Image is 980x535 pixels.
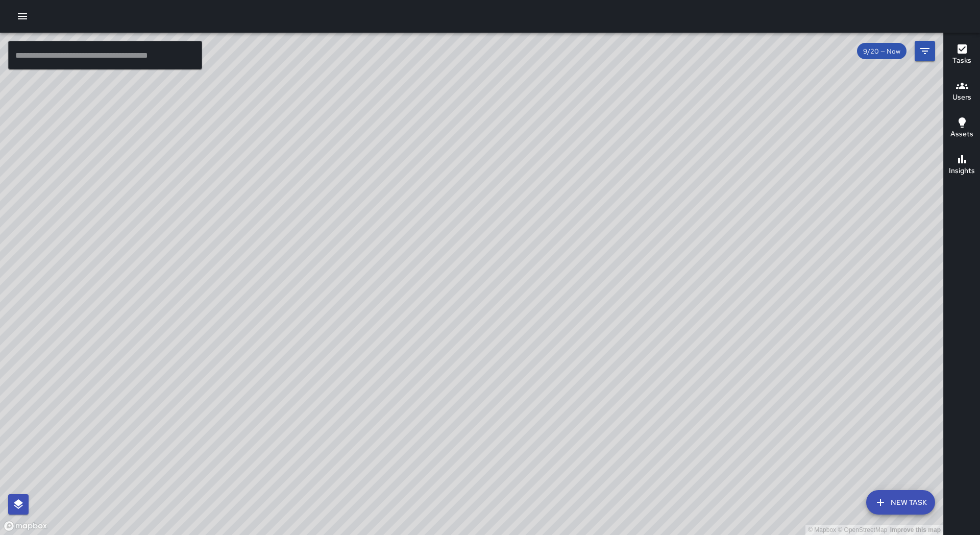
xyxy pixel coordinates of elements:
h6: Assets [950,129,973,140]
button: New Task [866,490,935,515]
button: Assets [944,110,980,147]
h6: Insights [949,165,975,177]
h6: Users [952,92,971,103]
button: Users [944,74,980,110]
button: Tasks [944,37,980,74]
button: Insights [944,147,980,184]
button: Filters [915,41,935,61]
span: 9/20 — Now [857,47,906,56]
h6: Tasks [952,55,971,66]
